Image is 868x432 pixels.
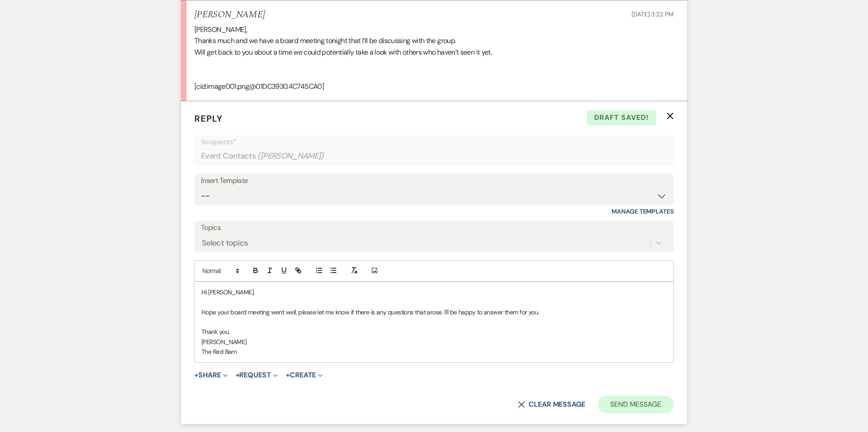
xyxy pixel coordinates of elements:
[631,10,674,18] span: [DATE] 3:22 PM
[201,327,667,337] p: Thank you,
[612,207,674,215] a: Manage Templates
[202,237,248,249] div: Select topics
[194,9,265,20] h5: [PERSON_NAME]
[201,147,667,165] div: Event Contacts
[201,136,667,148] p: Recipients*
[194,113,223,124] span: Reply
[201,174,667,187] div: Insert Template
[194,372,198,379] span: +
[286,372,290,379] span: +
[236,372,278,379] button: Request
[236,372,240,379] span: +
[194,372,228,379] button: Share
[286,372,323,379] button: Create
[201,347,667,357] p: The Red Barn
[201,307,667,317] p: Hope your board meeting went well, please let me know if there is any questions that arose. I'll ...
[257,150,324,162] span: ( [PERSON_NAME] )
[518,401,585,408] button: Clear message
[201,287,667,297] p: Hi [PERSON_NAME],
[201,337,667,347] p: [PERSON_NAME]
[587,110,656,125] span: Draft saved!
[201,222,667,234] label: Topics
[598,396,674,413] button: Send Message
[194,24,674,92] div: [PERSON_NAME], Thanks much and we have a board meeting tonight that I’ll be discussing with the g...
